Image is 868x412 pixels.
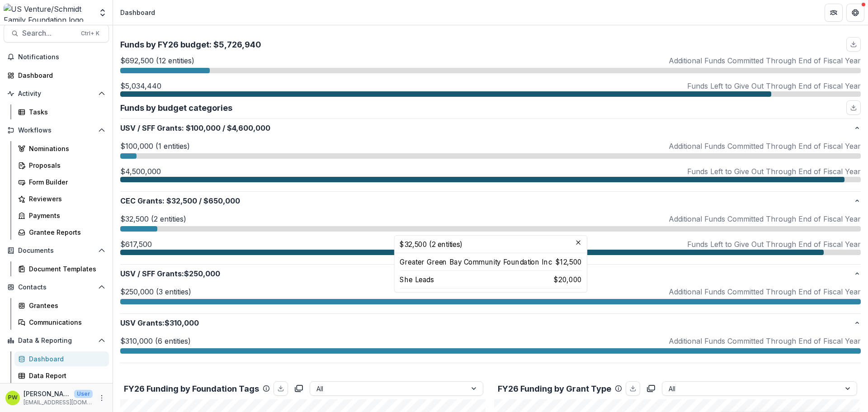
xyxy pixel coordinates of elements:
a: Dashboard [4,68,109,83]
p: USV / SFF Grants : $250,000 [120,268,854,279]
p: Funds by budget categories [120,102,232,114]
p: CEC Grants : $650,000 [120,195,854,206]
p: USV / SFF Grants : $4,600,000 [120,123,854,133]
button: Notifications [4,50,109,64]
p: $617,500 [120,239,152,250]
button: Open Workflows [4,123,109,137]
a: Payments [14,208,109,223]
p: Funds by FY26 budget: $5,726,940 [120,38,261,51]
a: Communications [14,315,109,330]
p: Funds Left to Give Out Through End of Fiscal Year [687,81,861,91]
p: USV Grants : $310,000 [120,317,854,328]
a: Document Templates [14,261,109,276]
button: copy to clipboard [644,381,658,396]
p: Additional Funds Committed Through End of Fiscal Year [669,141,861,152]
img: US Venture/Schmidt Family Foundation logo [4,4,93,22]
span: Notifications [18,53,105,61]
div: USV / SFF Grants:$100,000/$4,600,000 [120,137,861,191]
p: $5,034,440 [120,81,161,91]
span: Activity [18,90,94,98]
div: Dashboard [18,71,102,80]
a: Nominations [14,141,109,156]
button: Get Help [846,4,864,22]
button: download [846,37,861,52]
span: / [222,123,225,133]
button: Open entity switcher [96,4,109,22]
button: download [846,100,861,115]
div: USV Grants:$310,000 [120,332,861,363]
div: CEC Grants:$32,500/$650,000 [120,210,861,264]
div: Reviewers [29,194,102,204]
p: FY26 Funding by Grant Type [498,383,611,395]
p: Additional Funds Committed Through End of Fiscal Year [669,55,861,66]
button: Partners [825,4,843,22]
div: USV / SFF Grants:$250,000 [120,283,861,313]
p: Additional Funds Committed Through End of Fiscal Year [669,286,861,297]
p: $4,500,000 [120,166,161,177]
p: FY26 Funding by Foundation Tags [124,383,259,395]
a: Tasks [14,104,109,119]
div: Ctrl + K [79,28,101,38]
div: Grantees [29,301,102,310]
p: Greater Green Bay Community Foundation Inc [400,257,552,267]
button: Open Activity [4,86,109,101]
p: [PERSON_NAME] [24,389,71,398]
span: / [199,195,202,206]
button: Search... [4,24,109,43]
a: Reviewers [14,191,109,206]
button: USV / SFF Grants:$250,000 [120,265,861,283]
button: Open Data & Reporting [4,333,109,348]
button: USV Grants:$310,000 [120,314,861,332]
a: Grantee Reports [14,225,109,240]
p: $100,000 (1 entities) [120,141,190,152]
a: Data Report [14,368,109,383]
span: Data & Reporting [18,337,94,345]
button: Open Documents [4,243,109,258]
a: Dashboard [14,351,109,366]
p: $250,000 (3 entities) [120,286,191,297]
button: More [96,393,107,403]
button: Open Contacts [4,280,109,294]
a: Grantees [14,298,109,313]
button: CEC Grants:$32,500/$650,000 [120,192,861,210]
p: Funds Left to Give Out Through End of Fiscal Year [687,166,861,177]
p: [EMAIL_ADDRESS][DOMAIN_NAME] [24,398,93,407]
span: Contacts [18,284,94,291]
button: download [626,381,640,396]
div: Document Templates [29,264,102,274]
div: Tasks [29,107,102,117]
button: Close [573,237,584,248]
a: Proposals [14,158,109,173]
p: Funds Left to Give Out Through End of Fiscal Year [687,239,861,250]
div: Dashboard [29,354,102,364]
p: Additional Funds Committed Through End of Fiscal Year [669,336,861,346]
span: Documents [18,247,94,255]
div: Form Builder [29,177,102,187]
p: $32,500 (2 entities) [120,213,186,224]
span: Workflows [18,127,94,134]
header: $32,500 (2 entities) [395,236,587,253]
p: $310,000 (6 entities) [120,336,191,346]
button: copy to clipboard [292,381,306,396]
button: USV / SFF Grants:$100,000/$4,600,000 [120,119,861,137]
div: Payments [29,211,102,220]
a: Form Builder [14,175,109,189]
div: Data Report [29,371,102,380]
span: $100,000 [186,123,221,133]
span: Search... [22,29,75,38]
div: Nominations [29,144,102,153]
div: Grantee Reports [29,227,102,237]
p: Additional Funds Committed Through End of Fiscal Year [669,213,861,224]
p: $12,500 [556,257,582,267]
nav: breadcrumb [117,6,159,19]
div: Proposals [29,161,102,170]
div: Parker Wolf [8,395,18,401]
span: $32,500 [166,195,197,206]
p: $692,500 (12 entities) [120,55,194,66]
div: Dashboard [120,8,155,17]
div: Communications [29,317,102,327]
p: User [74,390,93,398]
button: download [274,381,288,396]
